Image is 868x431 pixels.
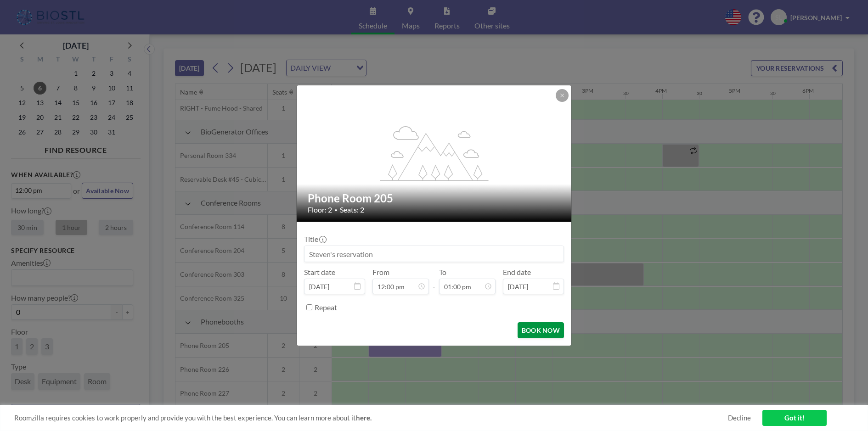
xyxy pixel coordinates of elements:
label: Title [304,235,326,244]
button: BOOK NOW [518,322,564,338]
h2: Phone Room 205 [308,191,561,205]
label: From [372,268,389,277]
span: Roomzilla requires cookies to work properly and provide you with the best experience. You can lea... [14,414,728,422]
g: flex-grow: 1.2; [380,125,489,180]
a: here. [356,414,372,422]
input: Steven's reservation [304,246,564,262]
span: • [334,207,338,213]
span: Seats: 2 [340,205,364,214]
label: Start date [304,268,335,277]
label: Repeat [315,303,337,312]
span: - [433,271,435,291]
a: Got it! [762,410,827,426]
label: End date [503,268,531,277]
span: Floor: 2 [308,205,332,214]
a: Decline [728,414,751,422]
label: To [439,268,446,277]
